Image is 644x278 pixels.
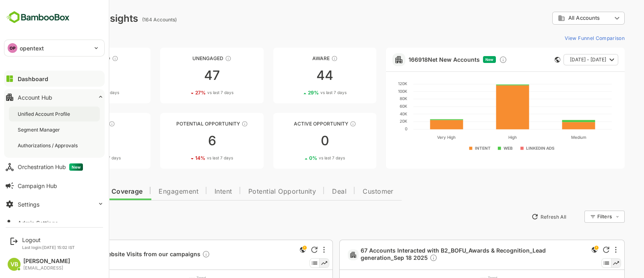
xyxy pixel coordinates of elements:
[270,245,279,256] div: This is a global insight. Segment selection is not applicable for this view
[132,134,235,147] div: 6
[179,155,205,161] span: vs last 7 days
[4,71,105,87] button: Dashboard
[132,69,235,82] div: 47
[22,245,75,250] p: Last login: [DATE] 15:02 IST
[322,121,328,127] div: These accounts have open opportunities which might be at any of the Sales Stages
[65,90,91,96] span: vs last 7 days
[280,90,318,96] div: 29 %
[22,236,75,243] div: Logout
[43,250,185,259] a: 0 Contacts Website Visits from our campaignsDescription not present
[132,55,235,61] div: Unengaged
[4,196,105,212] button: Settings
[542,54,578,65] span: [DATE] - [DATE]
[569,213,584,219] div: Filters
[533,31,597,44] button: View Funnel Comparison
[132,121,235,127] div: Potential Opportunity
[19,55,122,61] div: Unreached
[19,209,78,224] button: New Insights
[535,54,590,65] button: [DATE] - [DATE]
[220,188,288,195] span: Potential Opportunity
[80,121,87,127] div: These accounts are warm, further nurturing would qualify them to MQAs
[66,155,93,161] span: vs last 7 days
[69,163,83,171] span: New
[43,250,182,259] span: 0 Contacts Website Visits from our campaigns
[291,155,317,161] span: vs last 7 days
[18,219,58,226] div: Admin Settings
[245,134,348,147] div: 0
[19,69,122,82] div: 12
[179,90,205,96] span: vs last 7 days
[568,209,597,224] div: Filters
[19,113,122,169] a: EngagedThese accounts are warm, further nurturing would qualify them to MQAs5520%vs last 7 days
[18,111,72,117] div: Unified Account Profile
[84,55,90,62] div: These accounts have not been engaged with for a defined time period
[18,163,83,171] div: Orchestration Hub
[304,188,318,195] span: Deal
[55,90,91,96] div: 8 %
[409,135,427,140] text: Very High
[530,15,584,22] div: All Accounts
[543,135,558,140] text: Medium
[281,155,317,161] div: 0 %
[54,155,93,161] div: 20 %
[4,10,72,25] img: BambooboxFullLogoMark.5f36c76dfaba33ec1ec1367b70bb1252.svg
[401,254,409,263] div: Description not present
[8,43,17,53] div: OP
[18,182,57,189] div: Campaign Hub
[380,56,452,63] a: 166918Net New Accounts
[23,265,70,271] div: [EMAIL_ADDRESS]
[245,113,348,169] a: Active OpportunityThese accounts have open opportunities which might be at any of the Sales Stage...
[370,81,379,86] text: 120K
[130,188,170,195] span: Engagement
[4,178,105,194] button: Campaign Hub
[19,121,122,127] div: Engaged
[524,10,597,26] div: All Accounts
[377,126,379,131] text: 0
[18,142,79,149] div: Authorizations / Approvals
[19,13,110,24] div: Dashboard Insights
[4,40,104,56] div: OPopentext
[245,121,348,127] div: Active Opportunity
[245,55,348,61] div: Aware
[186,188,204,195] span: Intent
[332,247,561,263] a: 67 Accounts Interacted with B2_BOFU_Awards & Recognition_Lead generation_Sep 18 2025Description n...
[27,188,114,195] span: Data Quality and Coverage
[332,247,558,263] span: 67 Accounts Interacted with B2_BOFU_Awards & Recognition_Lead generation_Sep 18 2025
[457,57,465,62] span: New
[372,119,379,123] text: 20K
[334,188,365,195] span: Customer
[372,96,379,101] text: 80K
[561,245,571,256] div: This is a global insight. Segment selection is not applicable for this view
[540,15,572,21] span: All Accounts
[283,247,289,253] div: Refresh
[18,75,48,82] div: Dashboard
[132,48,235,103] a: UnengagedThese accounts have not shown enough engagement and need nurturing4727%vs last 7 days
[174,250,182,259] div: Description not present
[19,134,122,147] div: 55
[372,104,379,109] text: 60K
[19,48,122,103] a: UnreachedThese accounts have not been engaged with for a defined time period128%vs last 7 days
[370,89,379,94] text: 100K
[167,90,205,96] div: 27 %
[245,69,348,82] div: 44
[8,258,21,271] div: VB
[18,201,39,208] div: Settings
[18,126,62,133] div: Segment Manager
[4,215,105,231] button: Admin Settings
[292,90,318,96] span: vs last 7 days
[23,258,70,265] div: [PERSON_NAME]
[480,135,489,140] text: High
[587,247,588,253] div: More
[372,111,379,116] text: 40K
[575,247,581,253] div: Refresh
[167,155,205,161] div: 14 %
[295,247,297,253] div: More
[245,48,348,103] a: AwareThese accounts have just entered the buying cycle and need further nurturing4429%vs last 7 days
[500,210,542,223] button: Refresh All
[4,89,105,105] button: Account Hub
[303,55,310,62] div: These accounts have just entered the buying cycle and need further nurturing
[471,56,479,64] div: Discover new ICP-fit accounts showing engagement — via intent surges, anonymous website visits, L...
[213,121,220,127] div: These accounts are MQAs and can be passed on to Inside Sales
[114,17,151,23] ag: (164 Accounts)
